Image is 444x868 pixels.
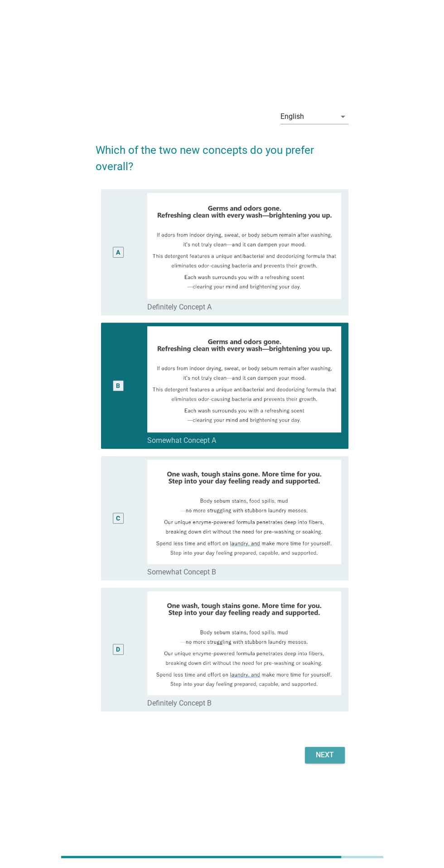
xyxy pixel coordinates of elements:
[116,645,120,654] div: D
[116,513,120,523] div: C
[305,747,345,763] button: Next
[147,591,341,695] img: 2c8f35d2-97d9-4c34-b937-8c3ae6101a89-Screenshot-2025-07-30-181751.png
[116,248,120,257] div: A
[338,111,348,122] i: arrow_drop_down
[147,460,341,564] img: cfec5c9e-3c2f-46ca-b4a5-9101973416ae-Screenshot-2025-07-30-181751.png
[147,193,341,299] img: b5c3a2c5-5f17-43ae-9a33-dc9dd8a0e657-Screenshot-2025-07-30-181659.png
[147,303,212,312] label: Definitely Concept A
[147,699,212,708] label: Definitely Concept B
[147,568,216,577] label: Somewhat Concept B
[96,133,348,175] h2: Which of the two new concepts do you prefer overall?
[147,436,216,445] label: Somewhat Concept A
[147,326,341,432] img: beaad825-d35c-472d-a93b-63d9dce5cf53-Screenshot-2025-07-30-181659.png
[280,113,304,121] div: English
[312,750,338,760] div: Next
[116,381,120,391] div: B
